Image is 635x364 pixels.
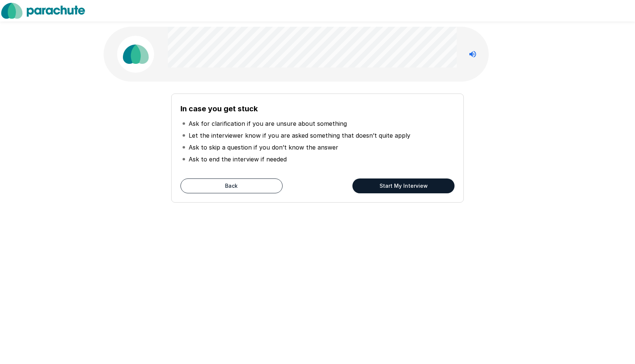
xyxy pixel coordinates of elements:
p: Let the interviewer know if you are asked something that doesn’t quite apply [189,131,410,140]
b: In case you get stuck [180,104,258,113]
p: Ask for clarification if you are unsure about something [189,119,347,128]
button: Back [180,178,283,193]
button: Stop reading questions aloud [465,47,480,62]
p: Ask to end the interview if needed [189,155,287,164]
p: Ask to skip a question if you don’t know the answer [189,143,338,152]
img: parachute_avatar.png [117,36,154,73]
button: Start My Interview [352,178,455,193]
